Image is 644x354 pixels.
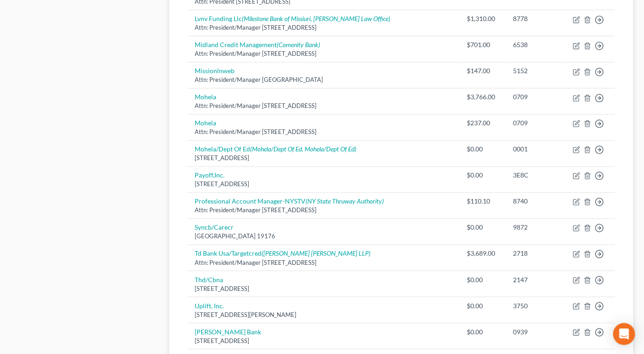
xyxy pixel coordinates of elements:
div: 2147 [513,275,558,284]
div: $110.10 [467,197,499,206]
div: 2718 [513,249,558,258]
div: 0709 [513,92,558,102]
div: Attn: President/Manager [STREET_ADDRESS] [195,102,452,110]
div: Attn: President/Manager [GEOGRAPHIC_DATA] [195,75,452,84]
div: [STREET_ADDRESS] [195,284,452,293]
a: Payoff,Inc. [195,171,224,179]
div: 3750 [513,301,558,310]
div: 0709 [513,118,558,128]
div: 3E8C [513,171,558,180]
div: $0.00 [467,223,499,232]
div: 8778 [513,14,558,23]
a: Thd/Cbna [195,275,223,283]
div: $3,689.00 [467,249,499,258]
a: Mohela [195,119,216,127]
div: $0.00 [467,327,499,336]
div: $701.00 [467,40,499,49]
div: 0001 [513,145,558,154]
div: [STREET_ADDRESS] [195,180,452,188]
div: Attn: President/Manager [STREET_ADDRESS] [195,49,452,58]
a: Professional Account Manager-NYSTV(NY State Thruway Authority) [195,197,384,205]
a: Lvnv Funding Llc(Milestone Bank of Missiuri, [PERSON_NAME] Law Office) [195,15,390,22]
a: Uplift, Inc. [195,301,224,309]
div: $0.00 [467,301,499,310]
div: $0.00 [467,275,499,284]
a: Missionlnweb [195,67,235,75]
div: 5152 [513,66,558,75]
a: Midland Credit Management(Comenity Bank) [195,41,320,48]
div: [STREET_ADDRESS] [195,336,452,345]
div: Attn: President/Manager [STREET_ADDRESS] [195,23,452,32]
div: Attn: President/Manager [STREET_ADDRESS] [195,206,452,215]
div: 8740 [513,197,558,206]
div: $147.00 [467,66,499,75]
div: [STREET_ADDRESS] [195,154,452,162]
div: Attn: President/Manager [STREET_ADDRESS] [195,128,452,136]
i: ([PERSON_NAME] [PERSON_NAME] LLP) [262,249,371,257]
div: Open Intercom Messenger [613,323,635,345]
div: 6538 [513,40,558,49]
div: $1,310.00 [467,14,499,23]
div: Attn: President/Manager [STREET_ADDRESS] [195,258,452,267]
div: $0.00 [467,171,499,180]
div: $3,766.00 [467,92,499,102]
div: 0939 [513,327,558,336]
div: $237.00 [467,118,499,128]
i: (Comenity Bank) [277,41,320,48]
a: [PERSON_NAME] Bank [195,327,261,335]
div: [GEOGRAPHIC_DATA] 19176 [195,232,452,241]
i: (NY State Thruway Authority) [306,197,384,205]
a: Syncb/Carecr [195,223,234,231]
i: (Milestone Bank of Missiuri, [PERSON_NAME] Law Office) [242,15,390,22]
div: 9872 [513,223,558,232]
div: $0.00 [467,145,499,154]
i: (Mohela/Dept Of Ed, Mohela/Dept Of Ed) [250,145,356,153]
div: [STREET_ADDRESS][PERSON_NAME] [195,310,452,319]
a: Td Bank Usa/Targetcred([PERSON_NAME] [PERSON_NAME] LLP) [195,249,371,257]
a: Mohela/Dept Of Ed(Mohela/Dept Of Ed, Mohela/Dept Of Ed) [195,145,356,153]
a: Mohela [195,93,216,101]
